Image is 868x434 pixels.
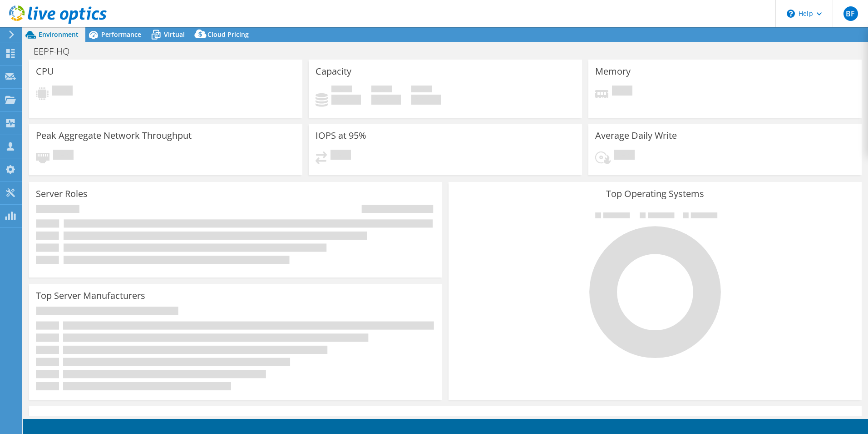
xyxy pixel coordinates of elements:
[30,46,84,56] h1: EEPF-HQ
[614,150,635,162] span: Pending
[612,86,632,98] span: Pending
[371,86,392,95] span: Free
[207,30,249,39] span: Cloud Pricing
[595,66,631,76] h3: Memory
[36,291,145,301] h3: Top Server Manufacturers
[36,131,192,141] h3: Peak Aggregate Network Throughput
[455,189,855,199] h3: Top Operating Systems
[843,6,858,21] span: BF
[39,30,79,39] span: Environment
[36,189,88,199] h3: Server Roles
[316,66,351,76] h3: Capacity
[36,66,54,76] h3: CPU
[101,30,141,39] span: Performance
[331,95,361,105] h4: 0 GiB
[371,95,401,105] h4: 0 GiB
[164,30,185,39] span: Virtual
[411,95,441,105] h4: 0 GiB
[331,86,352,95] span: Used
[53,150,74,162] span: Pending
[787,10,795,18] svg: \n
[52,86,73,98] span: Pending
[330,150,351,162] span: Pending
[595,131,677,141] h3: Average Daily Write
[316,131,366,141] h3: IOPS at 95%
[411,86,432,95] span: Total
